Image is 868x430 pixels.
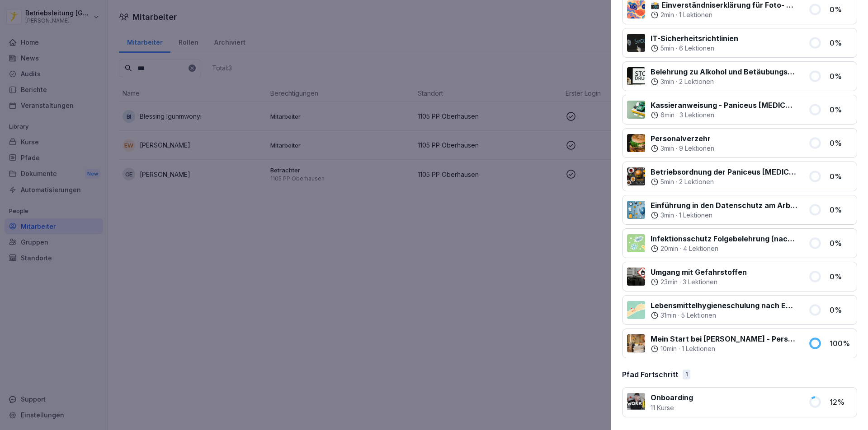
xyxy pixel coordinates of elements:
[830,171,852,182] p: 0 %
[651,111,797,120] div: ·
[830,397,852,407] p: 12 %
[683,277,717,287] p: 3 Lektionen
[651,344,797,353] div: ·
[651,100,797,111] p: Kassieranweisung - Paniceus [MEDICAL_DATA] Systemzentrale GmbH
[651,403,693,412] p: 11 Kurse
[651,44,738,53] div: ·
[679,77,714,86] p: 2 Lektionen
[660,44,674,53] p: 5 min
[651,166,797,177] p: Betriebsordnung der Paniceus [MEDICAL_DATA] Systemzentrale
[651,144,714,153] div: ·
[679,10,712,19] p: 1 Lektionen
[651,311,797,320] div: ·
[660,311,676,320] p: 31 min
[651,177,797,186] div: ·
[660,111,675,120] p: 6 min
[622,369,678,380] p: Pfad Fortschritt
[660,244,678,253] p: 20 min
[683,370,690,379] div: 1
[830,338,852,349] p: 100 %
[830,204,852,215] p: 0 %
[651,200,797,211] p: Einführung in den Datenschutz am Arbeitsplatz nach Art. 13 ff. DSGVO
[682,344,715,353] p: 1 Lektionen
[830,104,852,115] p: 0 %
[660,344,677,353] p: 10 min
[660,277,678,287] p: 23 min
[830,4,852,15] p: 0 %
[651,33,738,44] p: IT-Sicherheitsrichtlinien
[830,138,852,148] p: 0 %
[651,133,714,144] p: Personalverzehr
[651,267,747,277] p: Umgang mit Gefahrstoffen
[679,111,714,120] p: 3 Lektionen
[660,211,674,220] p: 3 min
[679,44,714,53] p: 6 Lektionen
[679,177,714,186] p: 2 Lektionen
[651,333,797,344] p: Mein Start bei [PERSON_NAME] - Personalfragebogen
[830,305,852,315] p: 0 %
[651,66,797,77] p: Belehrung zu Alkohol und Betäubungsmitteln am Arbeitsplatz
[830,37,852,48] p: 0 %
[651,233,797,244] p: Infektionsschutz Folgebelehrung (nach §43 IfSG)
[660,177,674,186] p: 5 min
[651,211,797,220] div: ·
[651,244,797,253] div: ·
[830,71,852,82] p: 0 %
[651,10,797,19] div: ·
[651,300,797,311] p: Lebensmittelhygieneschulung nach EU-Verordnung (EG) Nr. 852 / 2004
[830,238,852,249] p: 0 %
[660,77,674,86] p: 3 min
[660,10,674,19] p: 2 min
[651,277,747,287] div: ·
[679,211,712,220] p: 1 Lektionen
[683,244,718,253] p: 4 Lektionen
[681,311,716,320] p: 5 Lektionen
[651,392,693,403] p: Onboarding
[830,271,852,282] p: 0 %
[679,144,714,153] p: 9 Lektionen
[651,77,797,86] div: ·
[660,144,674,153] p: 3 min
